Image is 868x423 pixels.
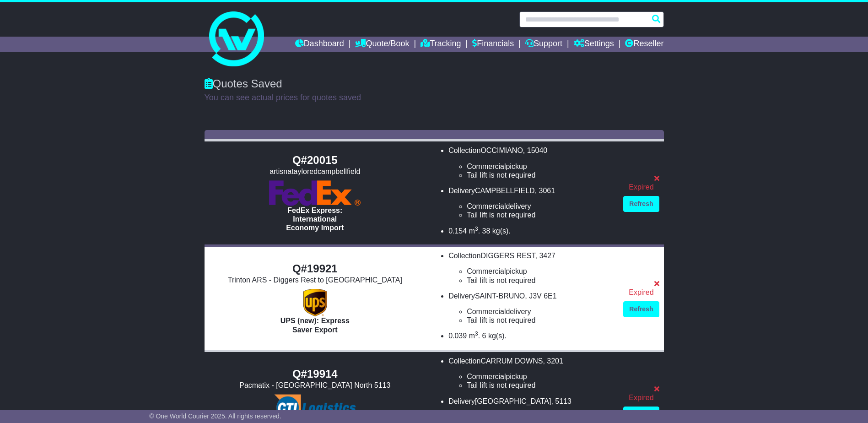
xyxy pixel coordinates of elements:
[475,292,525,300] span: SAINT-BRUNO
[209,381,421,390] div: Pacmatix - [GEOGRAPHIC_DATA] North 5113
[448,227,467,235] span: 0.154
[480,252,535,260] span: DIGGERS REST
[482,332,486,340] span: 6
[525,292,556,300] span: , J3V 6E1
[623,196,659,212] a: Refresh
[469,227,480,235] span: m .
[480,357,543,365] span: CARRUM DOWNS
[209,154,421,167] div: Q#20015
[273,394,357,422] img: CTI Logistics - Interstate: General
[303,289,326,316] img: UPS (new): Express Saver Export
[543,357,563,365] span: , 3201
[448,146,614,179] li: Collection
[467,381,614,390] li: Tail lift is not required
[623,183,659,191] div: Expired
[269,180,361,206] img: FedEx Express: International Economy Import
[355,37,409,52] a: Quote/Book
[475,331,478,337] sup: 3
[448,292,614,325] li: Delivery
[209,368,421,381] div: Q#19914
[448,251,614,285] li: Collection
[623,301,659,317] a: Refresh
[467,307,614,316] li: delivery
[523,146,547,154] span: , 15040
[488,332,507,340] span: kg(s).
[467,202,506,210] span: Commercial
[467,171,614,179] li: Tail lift is not required
[286,206,344,232] span: FedEx Express: International Economy Import
[475,187,535,195] span: CAMPBELLFIELD
[467,372,614,381] li: pickup
[482,227,491,235] span: 38
[467,373,506,380] span: Commercial
[467,276,614,285] li: Tail lift is not required
[209,167,421,176] div: artisnatayloredcampbellfield
[448,357,614,390] li: Collection
[448,332,467,340] span: 0.039
[525,37,562,52] a: Support
[467,308,506,315] span: Commercial
[467,162,614,171] li: pickup
[467,267,614,276] li: pickup
[625,37,663,52] a: Reseller
[623,393,659,402] div: Expired
[480,146,523,154] span: OCCIMIANO
[467,267,506,275] span: Commercial
[467,316,614,325] li: Tail lift is not required
[205,77,664,91] div: Quotes Saved
[467,163,506,170] span: Commercial
[623,288,659,297] div: Expired
[475,226,478,232] sup: 3
[574,37,614,52] a: Settings
[295,37,344,52] a: Dashboard
[205,93,664,103] p: You can see actual prices for quotes saved
[472,37,514,52] a: Financials
[149,412,281,420] span: © One World Courier 2025. All rights reserved.
[469,332,480,340] span: m .
[551,397,571,405] span: , 5113
[535,187,555,195] span: , 3061
[475,397,551,405] span: [GEOGRAPHIC_DATA]
[209,276,421,284] div: Trinton ARS - Diggers Rest to [GEOGRAPHIC_DATA]
[492,227,511,235] span: kg(s).
[467,202,614,211] li: delivery
[448,186,614,220] li: Delivery
[623,407,659,423] a: Refresh
[421,37,461,52] a: Tracking
[209,262,421,276] div: Q#19921
[535,252,555,260] span: , 3427
[467,211,614,219] li: Tail lift is not required
[280,317,350,333] span: UPS (new): Express Saver Export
